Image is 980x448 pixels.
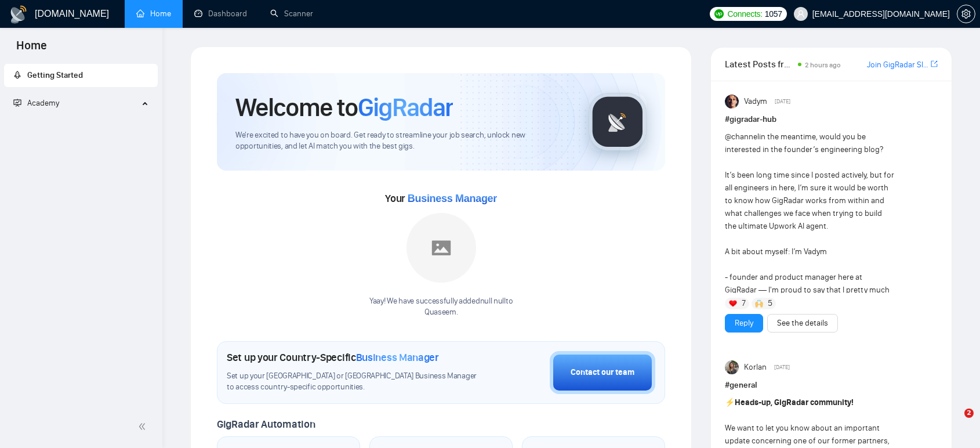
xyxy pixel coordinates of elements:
[931,59,938,68] span: export
[136,9,171,19] a: homeHome
[27,98,59,108] span: Academy
[227,351,439,364] h1: Set up your Country-Specific
[744,95,767,108] span: Vadym
[725,379,938,392] h1: # general
[138,421,150,432] span: double-left
[725,398,735,407] span: ⚡
[571,366,634,379] div: Contact our team
[385,192,497,205] span: Your
[13,99,21,107] span: fund-projection-screen
[9,5,28,24] img: logo
[408,193,497,204] span: Business Manager
[957,9,975,19] a: setting
[235,130,570,152] span: We're excited to have you on board. Get ready to streamline your job search, unlock new opportuni...
[774,362,790,373] span: [DATE]
[13,98,59,108] span: Academy
[270,9,313,19] a: searchScanner
[725,57,794,71] span: Latest Posts from the GigRadar Community
[729,299,737,308] img: ❤️
[4,64,158,87] li: Getting Started
[27,70,83,80] span: Getting Started
[7,37,56,62] span: Home
[589,93,647,151] img: gigradar-logo.png
[235,92,453,123] h1: Welcome to
[727,8,762,20] span: Connects:
[931,59,938,70] a: export
[765,8,782,20] span: 1057
[755,299,763,308] img: 🙌
[227,371,484,393] span: Set up your [GEOGRAPHIC_DATA] or [GEOGRAPHIC_DATA] Business Manager to access country-specific op...
[550,351,655,394] button: Contact our team
[714,9,724,19] img: upwork-logo.png
[744,361,767,374] span: Korlan
[957,5,975,23] button: setting
[725,113,938,126] h1: # gigradar-hub
[369,296,513,318] div: Yaay! We have successfully added null null to
[797,10,805,18] span: user
[406,213,476,283] img: placeholder.png
[867,59,928,71] a: Join GigRadar Slack Community
[217,418,315,431] span: GigRadar Automation
[358,92,453,123] span: GigRadar
[767,314,838,333] button: See the details
[13,71,21,79] span: rocket
[735,398,854,407] strong: Heads-up, GigRadar community!
[775,96,790,107] span: [DATE]
[725,314,763,333] button: Reply
[194,9,247,19] a: dashboardDashboard
[805,61,841,69] span: 2 hours ago
[735,317,753,330] a: Reply
[356,351,439,364] span: Business Manager
[768,298,772,309] span: 5
[369,307,513,318] p: Quaseem .
[941,409,968,436] iframe: Intercom live chat
[725,95,739,109] img: Vadym
[742,298,746,309] span: 7
[964,409,974,418] span: 2
[725,360,739,374] img: Korlan
[725,132,759,142] span: @channel
[777,317,828,330] a: See the details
